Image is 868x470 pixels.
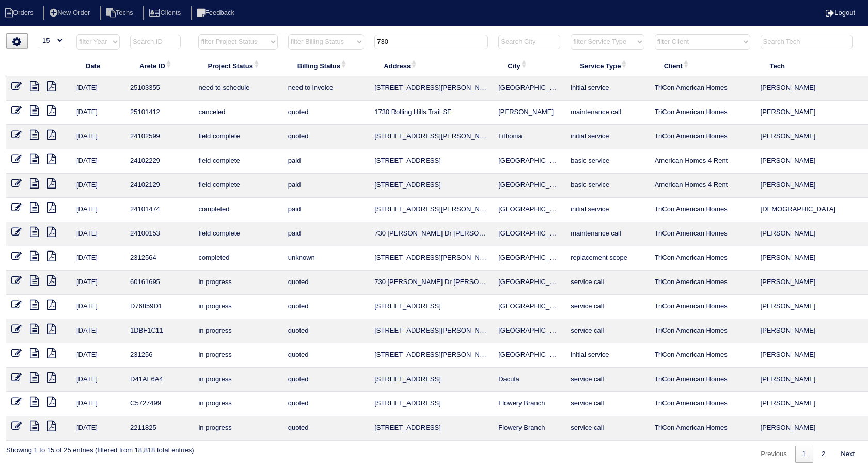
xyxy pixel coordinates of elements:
td: paid [283,174,369,198]
td: TriCon American Homes [650,76,755,101]
td: [DATE] [71,125,125,149]
input: Search Address [374,35,488,49]
td: TriCon American Homes [650,416,755,441]
td: initial service [565,343,649,368]
td: TriCon American Homes [650,198,755,222]
td: [DATE] [71,319,125,343]
td: [GEOGRAPHIC_DATA] [493,174,565,198]
td: [PERSON_NAME] [755,271,863,295]
td: [PERSON_NAME] [755,392,863,416]
td: unknown [283,246,369,271]
td: 25103355 [125,76,193,101]
td: [GEOGRAPHIC_DATA] [493,76,565,101]
td: [GEOGRAPHIC_DATA] [493,222,565,246]
td: [PERSON_NAME] [755,319,863,343]
td: service call [565,295,649,319]
td: field complete [193,222,282,246]
td: [DEMOGRAPHIC_DATA] [755,198,863,222]
td: canceled [193,101,282,125]
td: [STREET_ADDRESS] [369,416,493,441]
td: quoted [283,392,369,416]
td: TriCon American Homes [650,125,755,149]
td: TriCon American Homes [650,295,755,319]
td: completed [193,246,282,271]
td: [PERSON_NAME] [493,101,565,125]
td: 231256 [125,343,193,368]
td: initial service [565,198,649,222]
td: [STREET_ADDRESS][PERSON_NAME] [369,246,493,271]
td: [PERSON_NAME] [755,295,863,319]
input: Search ID [130,35,181,49]
a: New Order [43,9,98,17]
td: [PERSON_NAME] [755,149,863,174]
td: basic service [565,149,649,174]
th: Client: activate to sort column ascending [650,55,755,76]
td: Dacula [493,368,565,392]
input: Search Tech [761,35,853,49]
td: Lithonia [493,125,565,149]
td: maintenance call [565,101,649,125]
td: D41AF6A4 [125,368,193,392]
td: initial service [565,125,649,149]
li: Feedback [191,6,243,20]
td: [DATE] [71,271,125,295]
td: in progress [193,343,282,368]
td: [PERSON_NAME] [755,343,863,368]
td: 24102599 [125,125,193,149]
td: [DATE] [71,368,125,392]
td: in progress [193,368,282,392]
a: Previous [753,446,794,463]
td: [STREET_ADDRESS] [369,295,493,319]
td: 24100153 [125,222,193,246]
a: Logout [826,9,855,17]
td: [STREET_ADDRESS][PERSON_NAME] [369,76,493,101]
td: [DATE] [71,222,125,246]
td: paid [283,222,369,246]
th: Address: activate to sort column ascending [369,55,493,76]
td: [PERSON_NAME] [755,125,863,149]
td: quoted [283,343,369,368]
td: [GEOGRAPHIC_DATA] [493,271,565,295]
td: 2312564 [125,246,193,271]
td: field complete [193,125,282,149]
td: paid [283,149,369,174]
td: quoted [283,271,369,295]
th: City: activate to sort column ascending [493,55,565,76]
td: [GEOGRAPHIC_DATA] [493,319,565,343]
th: Project Status: activate to sort column ascending [193,55,282,76]
td: [STREET_ADDRESS] [369,149,493,174]
input: Search City [498,35,560,49]
td: service call [565,368,649,392]
td: [DATE] [71,343,125,368]
td: 60161695 [125,271,193,295]
td: 730 [PERSON_NAME] Dr [PERSON_NAME] [369,271,493,295]
div: Showing 1 to 15 of 25 entries (filtered from 18,818 total entries) [6,441,194,455]
td: [DATE] [71,392,125,416]
td: TriCon American Homes [650,319,755,343]
td: [STREET_ADDRESS][PERSON_NAME] [369,198,493,222]
td: TriCon American Homes [650,368,755,392]
td: [GEOGRAPHIC_DATA] [493,198,565,222]
td: [DATE] [71,295,125,319]
th: Tech [755,55,863,76]
td: quoted [283,416,369,441]
td: [PERSON_NAME] [755,368,863,392]
td: 2211825 [125,416,193,441]
td: [DATE] [71,174,125,198]
td: service call [565,392,649,416]
a: Techs [100,9,141,17]
li: Techs [100,6,141,20]
td: TriCon American Homes [650,101,755,125]
td: basic service [565,174,649,198]
td: [PERSON_NAME] [755,101,863,125]
td: Flowery Branch [493,416,565,441]
td: TriCon American Homes [650,271,755,295]
td: in progress [193,295,282,319]
td: quoted [283,368,369,392]
td: service call [565,319,649,343]
td: [PERSON_NAME] [755,174,863,198]
td: quoted [283,101,369,125]
a: 1 [795,446,813,463]
li: Clients [143,6,189,20]
td: [STREET_ADDRESS][PERSON_NAME] [369,319,493,343]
